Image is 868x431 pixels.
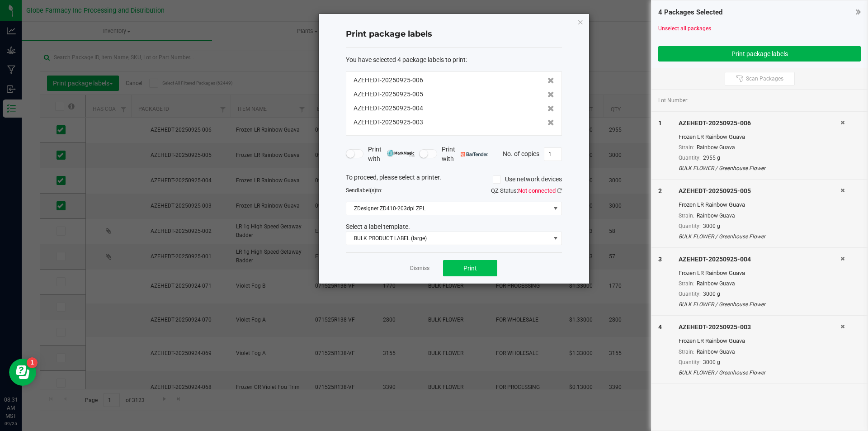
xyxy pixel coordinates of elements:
[679,232,840,241] div: BULK FLOWER / Greenhouse Flower
[442,145,488,164] span: Print with
[746,75,783,82] span: Scan Packages
[679,155,701,161] span: Quantity:
[354,76,423,85] span: AZEHEDT-20250925-006
[354,104,423,113] span: AZEHEDT-20250925-004
[339,173,569,186] div: To proceed, please select a printer.
[679,144,694,151] span: Strain:
[27,357,38,368] iframe: Resource center unread badge
[658,46,861,62] button: Print package labels
[387,150,415,156] img: mark_magic_cybra.png
[679,200,840,209] div: Frozen LR Rainbow Guava
[658,25,711,32] a: Unselect all packages
[354,90,423,99] span: AZEHEDT-20250925-005
[679,186,840,196] div: AZEHEDT-20250925-005
[658,187,662,194] span: 2
[697,144,735,151] span: Rainbow Guava
[679,336,840,346] div: Frozen LR Rainbow Guava
[703,155,720,161] span: 2955 g
[658,96,689,104] span: Lot Number:
[410,265,429,272] a: Dismiss
[679,133,840,142] div: Frozen LR Rainbow Guava
[697,349,735,355] span: Rainbow Guava
[679,369,840,377] div: BULK FLOWER / Greenhouse Flower
[679,223,701,229] span: Quantity:
[679,322,840,332] div: AZEHEDT-20250925-003
[346,55,562,65] div: :
[697,213,735,219] span: Rainbow Guava
[346,202,550,215] span: ZDesigner ZD410-203dpi ZPL
[679,349,694,355] span: Strain:
[703,291,720,297] span: 3000 g
[493,175,562,184] label: Use network devices
[358,187,376,194] span: label(s)
[679,118,840,128] div: AZEHEDT-20250925-006
[354,118,423,127] span: AZEHEDT-20250925-003
[679,213,694,219] span: Strain:
[679,280,694,287] span: Strain:
[703,223,720,229] span: 3000 g
[339,222,569,232] div: Select a label template.
[346,232,550,245] span: BULK PRODUCT LABEL (large)
[9,359,36,386] iframe: Resource center
[346,56,466,63] span: You have selected 4 package labels to print
[503,150,539,157] span: No. of copies
[679,164,840,172] div: BULK FLOWER / Greenhouse Flower
[703,359,720,365] span: 3000 g
[518,187,556,194] span: Not connected
[658,119,662,127] span: 1
[346,28,562,40] h4: Print package labels
[658,256,662,263] span: 3
[491,187,562,194] span: QZ Status:
[368,145,415,164] span: Print with
[658,323,662,331] span: 4
[679,300,840,308] div: BULK FLOWER / Greenhouse Flower
[463,265,477,272] span: Print
[443,260,497,276] button: Print
[697,280,735,287] span: Rainbow Guava
[679,255,840,264] div: AZEHEDT-20250925-004
[679,269,840,278] div: Frozen LR Rainbow Guava
[679,291,701,297] span: Quantity:
[679,359,701,365] span: Quantity:
[346,187,382,194] span: Send to:
[461,152,488,156] img: bartender.png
